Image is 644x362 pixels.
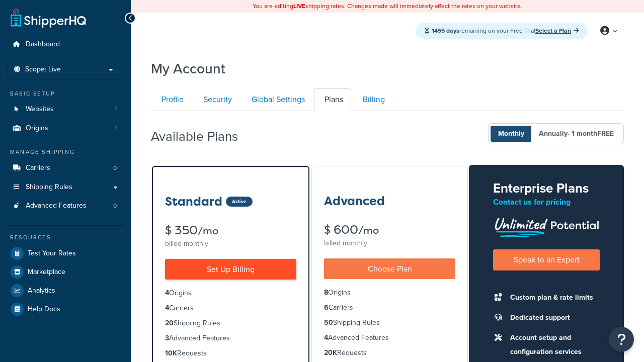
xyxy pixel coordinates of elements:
span: Carriers [26,164,50,172]
span: Test Your Rates [28,249,76,258]
a: ShipperHQ Home [11,8,86,28]
div: billed monthly [165,237,296,251]
b: FREE [597,128,614,139]
span: Dashboard [26,40,60,49]
li: Origins [8,119,123,138]
a: Analytics [8,282,123,300]
span: Advanced Features [26,202,87,210]
p: Contact us for pricing [493,195,600,209]
span: Help Docs [28,305,60,314]
a: Profile [151,88,192,111]
li: Carriers [324,302,455,313]
button: Monthly Annually- 1 monthFREE [488,123,624,144]
a: Speak to an Expert [493,249,600,270]
div: remaining on your Free Trial [416,23,588,39]
span: Monthly [491,126,532,142]
img: Unlimited Potential [493,214,600,237]
a: Shipping Rules [8,178,123,197]
li: Advanced Features [324,332,455,343]
li: Carriers [165,303,296,314]
a: Choose Plan [324,258,455,279]
div: Resources [8,233,123,242]
strong: 50 [324,317,333,328]
a: Help Docs [8,300,123,318]
h1: My Account [151,59,225,78]
h3: Advanced [324,195,385,208]
div: $ 600 [324,224,455,236]
li: Account setup and configuration services [505,331,600,359]
a: Carriers 0 [8,159,123,177]
div: Active [226,197,253,207]
a: Billing [352,88,393,111]
strong: 20K [324,347,337,358]
h2: Enterprise Plans [493,181,600,196]
strong: 4 [165,288,169,298]
a: Plans [314,88,351,111]
button: Open Resource Center [609,327,634,352]
small: /mo [358,223,379,237]
div: Manage Shipping [8,148,123,156]
span: 0 [113,202,117,210]
li: Custom plan & rate limits [505,291,600,305]
a: Advanced Features 0 [8,197,123,215]
li: Requests [324,347,455,358]
div: $ 350 [165,224,296,237]
h2: Available Plans [151,129,253,144]
li: Origins [324,287,455,298]
span: Websites [26,105,54,114]
span: Annually [531,126,621,142]
a: Websites 1 [8,100,123,119]
li: Websites [8,100,123,119]
a: Origins 1 [8,119,123,138]
li: Shipping Rules [165,318,296,329]
span: 1 [115,105,117,114]
li: Shipping Rules [324,317,455,328]
a: Marketplace [8,263,123,281]
strong: 1455 days [432,26,459,35]
li: Origins [165,288,296,299]
strong: 8 [324,287,328,298]
span: Shipping Rules [26,183,72,192]
h3: Standard [165,195,222,208]
strong: 4 [165,303,169,313]
strong: 3 [165,333,169,343]
div: billed monthly [324,236,455,250]
span: Analytics [28,287,55,295]
div: Basic Setup [8,89,123,98]
li: Carriers [8,159,123,177]
a: Dashboard [8,35,123,54]
a: Global Settings [241,88,313,111]
span: Marketplace [28,268,65,277]
span: 0 [113,164,117,172]
strong: 6 [324,302,329,313]
b: LIVE [293,2,305,11]
a: Set Up Billing [165,259,296,280]
span: Origins [26,124,48,133]
li: Advanced Features [165,333,296,344]
small: /mo [198,224,218,238]
li: Requests [165,348,296,359]
span: 1 [115,124,117,133]
strong: 20 [165,318,174,328]
a: Select a Plan [535,26,579,35]
span: - 1 month [568,128,614,139]
strong: 4 [324,332,328,343]
li: Dedicated support [505,311,600,325]
li: Advanced Features [8,197,123,215]
a: Security [193,88,240,111]
span: Scope: Live [25,65,61,74]
a: Test Your Rates [8,244,123,262]
strong: 10K [165,348,177,358]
